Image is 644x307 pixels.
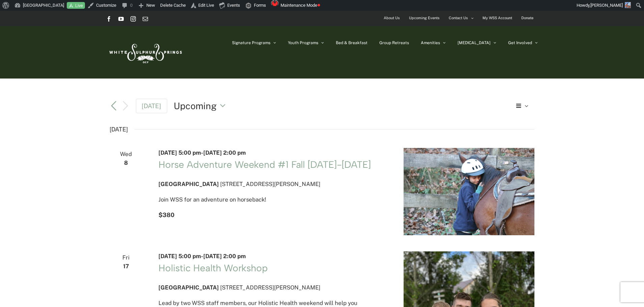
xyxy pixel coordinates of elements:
[158,284,219,291] span: [GEOGRAPHIC_DATA]
[158,195,387,205] p: Join WSS for an adventure on horseback!
[458,41,491,45] span: [MEDICAL_DATA]
[158,262,268,274] a: Holistic Health Workshop
[158,253,246,259] time: -
[174,99,229,112] button: Click to toggle datepicker
[106,36,184,68] img: White Sulphur Springs Logo
[444,11,478,26] a: Contact Us
[67,2,85,9] a: Live
[110,149,142,159] span: Wed
[508,26,538,60] a: Get Involved
[482,13,512,23] span: My WSS Account
[110,158,142,168] span: 8
[158,253,201,259] span: [DATE] 5:00 pm
[143,16,148,22] a: Email
[449,13,468,23] span: Contact Us
[174,99,217,112] span: Upcoming
[136,99,168,113] a: Click to select today's date
[514,100,535,112] button: Select Calendar View
[336,26,368,60] a: Bed & Breakfast
[458,26,496,60] a: [MEDICAL_DATA]
[288,41,318,45] span: Youth Programs
[508,41,532,45] span: Get Involved
[121,100,129,111] button: Next Events
[130,16,136,22] a: Instagram
[336,41,368,45] span: Bed & Breakfast
[110,102,118,110] a: Previous Events
[158,211,174,218] span: $380
[478,11,517,26] a: My WSS Account
[158,149,246,156] time: -
[232,26,276,60] a: Signature Programs
[232,41,270,45] span: Signature Programs
[590,3,623,8] span: [PERSON_NAME]
[379,11,538,26] nav: Secondary Menu
[110,262,142,271] span: 17
[384,13,400,23] span: About Us
[110,124,128,135] time: [DATE]
[421,26,446,60] a: Amenities
[404,148,534,235] img: IMG_1414
[409,13,440,23] span: Upcoming Events
[232,26,538,60] nav: Main Menu
[379,41,409,45] span: Group Retreats
[521,13,533,23] span: Donate
[421,41,440,45] span: Amenities
[625,2,631,8] img: SusannePappal-66x66.jpg
[379,11,404,26] a: About Us
[203,149,246,156] span: [DATE] 2:00 pm
[203,253,246,259] span: [DATE] 2:00 pm
[158,159,371,170] a: Horse Adventure Weekend #1 Fall [DATE]-[DATE]
[220,181,320,187] span: [STREET_ADDRESS][PERSON_NAME]
[110,253,142,263] span: Fri
[158,181,219,187] span: [GEOGRAPHIC_DATA]
[517,11,538,26] a: Donate
[106,16,112,22] a: Facebook
[118,16,124,22] a: YouTube
[288,26,324,60] a: Youth Programs
[158,149,201,156] span: [DATE] 5:00 pm
[379,26,409,60] a: Group Retreats
[405,11,444,26] a: Upcoming Events
[220,284,320,291] span: [STREET_ADDRESS][PERSON_NAME]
